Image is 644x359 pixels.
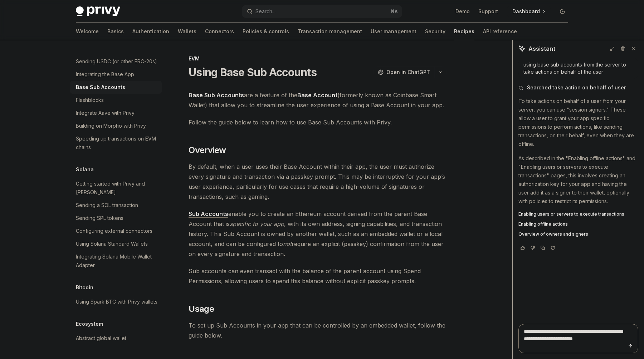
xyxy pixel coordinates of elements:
[527,84,626,91] span: Searched take action on behalf of user
[76,96,104,104] div: Flashblocks
[189,144,226,156] span: Overview
[76,70,134,79] div: Integrating the Base App
[512,8,540,15] span: Dashboard
[298,23,362,40] a: Transaction management
[189,320,447,340] span: To set up Sub Accounts in your app that can be controlled by an embedded wallet, follow the guide...
[70,94,162,107] a: Flashblocks
[518,221,568,227] span: Enabling offline actions
[454,23,474,40] a: Recipes
[243,23,289,40] a: Policies & controls
[255,7,275,16] div: Search...
[518,97,638,148] p: To take actions on behalf of a user from your server, you can use "session signers." These allow ...
[76,240,148,248] div: Using Solana Standard Wallets
[76,297,157,306] div: Using Spark BTC with Privy wallets
[390,9,398,14] span: ⌘ K
[76,109,135,117] div: Integrate Aave with Privy
[76,201,138,210] div: Sending a SOL transaction
[76,179,157,197] div: Getting started with Privy and [PERSON_NAME]
[189,90,447,110] span: are a feature of the (formerly known as Coinbase Smart Wallet) that allow you to streamline the u...
[478,8,498,15] a: Support
[455,8,470,15] a: Demo
[189,55,447,62] div: EVM
[538,244,547,251] button: Copy chat response
[205,23,234,40] a: Connectors
[557,6,568,17] button: Toggle dark mode
[70,225,162,237] a: Configuring external connectors
[373,66,434,78] button: Open in ChatGPT
[230,220,284,227] em: specific to your app
[528,44,555,53] span: Assistant
[76,6,120,16] img: dark logo
[70,132,162,154] a: Speeding up transactions on EVM chains
[178,23,196,40] a: Wallets
[76,334,126,343] div: Abstract global wallet
[76,252,157,270] div: Integrating Solana Mobile Wallet Adapter
[518,84,638,91] button: Searched take action on behalf of user
[528,244,537,251] button: Vote that response was not good
[70,81,162,94] a: Base Sub Accounts
[283,240,292,247] em: not
[76,283,93,292] h5: Bitcoin
[70,295,162,308] a: Using Spark BTC with Privy wallets
[70,199,162,212] a: Sending a SOL transaction
[189,162,447,202] span: By default, when a user uses their Base Account within their app, the user must authorize every s...
[70,250,162,272] a: Integrating Solana Mobile Wallet Adapter
[518,244,527,251] button: Vote that response was good
[76,320,103,328] h5: Ecosystem
[76,214,123,222] div: Sending SPL tokens
[76,165,94,174] h5: Solana
[386,69,430,76] span: Open in ChatGPT
[70,119,162,132] a: Building on Morpho with Privy
[76,134,157,152] div: Speeding up transactions on EVM chains
[189,66,317,79] h1: Using Base Sub Accounts
[76,23,99,40] a: Welcome
[189,92,244,99] a: Base Sub Accounts
[425,23,445,40] a: Security
[626,341,635,350] button: Send message
[548,244,557,251] button: Reload last chat
[518,211,624,217] span: Enabling users or servers to execute transactions
[242,5,402,18] button: Open search
[76,83,125,92] div: Base Sub Accounts
[70,68,162,81] a: Integrating the Base App
[76,57,157,66] div: Sending USDC (or other ERC-20s)
[189,209,447,259] span: enable you to create an Ethereum account derived from the parent Base Account that is , with its ...
[371,23,416,40] a: User management
[70,212,162,225] a: Sending SPL tokens
[107,23,124,40] a: Basics
[189,303,214,315] span: Usage
[70,332,162,345] a: Abstract global wallet
[70,55,162,68] a: Sending USDC (or other ERC-20s)
[70,237,162,250] a: Using Solana Standard Wallets
[523,61,633,75] div: using base sub accounts from the server to take actions on behalf of the user
[132,23,169,40] a: Authentication
[70,177,162,199] a: Getting started with Privy and [PERSON_NAME]
[518,221,638,227] a: Enabling offline actions
[518,211,638,217] a: Enabling users or servers to execute transactions
[507,6,551,17] a: Dashboard
[76,122,146,130] div: Building on Morpho with Privy
[297,92,337,99] a: Base Account
[189,266,447,286] span: Sub accounts can even transact with the balance of the parent account using Spend Permissions, al...
[518,231,638,237] a: Overview of owners and signers
[518,154,638,206] p: As described in the "Enabling offline actions" and "Enabling users or servers to execute transact...
[70,107,162,119] a: Integrate Aave with Privy
[518,231,588,237] span: Overview of owners and signers
[483,23,517,40] a: API reference
[189,117,447,127] span: Follow the guide below to learn how to use Base Sub Accounts with Privy.
[518,324,638,353] textarea: Ask a question...
[76,227,152,235] div: Configuring external connectors
[189,210,228,218] a: Sub Accounts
